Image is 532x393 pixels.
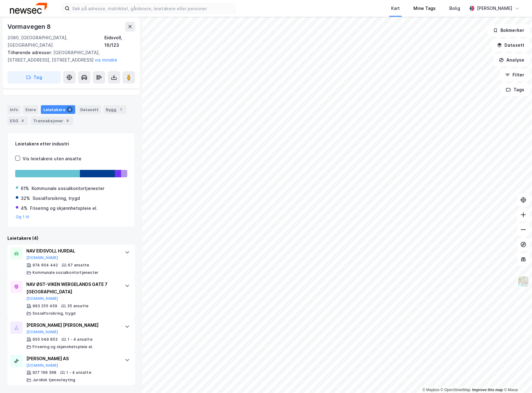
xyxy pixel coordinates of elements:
div: Frisering og skjønnhetspleie el. [30,205,98,212]
div: 61% [21,185,29,192]
button: Bokmerker [488,24,530,37]
button: Tags [501,84,530,96]
div: Datasett [78,105,101,114]
div: Leietakere etter industri [15,140,127,148]
div: 974 604 442 [33,263,58,268]
div: 2080, [GEOGRAPHIC_DATA], [GEOGRAPHIC_DATA] [7,34,104,49]
div: Eiere [23,105,38,114]
input: Søk på adresse, matrikkel, gårdeiere, leietakere eller personer [70,4,235,13]
div: 67 ansatte [68,263,89,268]
div: Sosialforsikring, trygd [33,195,80,202]
div: Vis leietakere uten ansatte [23,155,81,162]
button: [DOMAIN_NAME] [26,296,58,301]
div: Mine Tags [413,5,436,12]
div: NAV ØST-VIKEN WERGELANDS GATE 7 [GEOGRAPHIC_DATA] [26,281,119,296]
div: 955 049 853 [33,337,58,342]
div: [PERSON_NAME] [477,5,512,12]
button: Tag [7,71,61,84]
div: [PERSON_NAME] [PERSON_NAME] [26,322,119,329]
div: Kommunale sosialkontortjenester [33,270,98,275]
div: Bolig [449,5,460,12]
div: 1 [118,106,124,113]
button: Analyse [494,54,530,66]
div: [GEOGRAPHIC_DATA], [STREET_ADDRESS], [STREET_ADDRESS] [7,49,130,64]
div: 1 - 4 ansatte [66,370,91,375]
button: Og 1 til [16,214,29,219]
div: Juridisk tjenesteyting [33,378,75,382]
div: Frisering og skjønnhetspleie el. [33,344,93,349]
div: 927 169 398 [33,370,56,375]
button: [DOMAIN_NAME] [26,363,58,368]
div: Leietakere (4) [7,235,135,242]
div: Eidsvoll, 16/123 [104,34,135,49]
div: Vormavegen 8 [7,22,52,32]
button: [DOMAIN_NAME] [26,330,58,335]
button: Datasett [492,39,530,51]
div: 4 [20,118,26,124]
a: OpenStreetMap [441,388,471,392]
div: 35 ansatte [67,304,89,309]
div: Leietakere [41,105,75,114]
div: 32% [21,195,30,202]
div: Bygg [103,105,126,114]
span: Tilhørende adresser: [7,50,53,55]
a: Mapbox [422,388,439,392]
div: Kommunale sosialkontortjenester [32,185,104,192]
iframe: Chat Widget [501,363,532,393]
div: Sosialforsikring, trygd [33,311,76,316]
a: Improve this map [472,388,503,392]
div: 4% [21,205,28,212]
div: 1 - 4 ansatte [68,337,93,342]
div: Kontrollprogram for chat [501,363,532,393]
div: [PERSON_NAME] AS [26,355,119,362]
div: 8 [64,118,71,124]
img: newsec-logo.f6e21ccffca1b3a03d2d.png [10,3,47,14]
div: Kart [391,5,400,12]
div: 4 [67,106,73,113]
img: Z [517,276,529,287]
div: Transaksjoner [31,116,73,125]
button: Filter [500,69,530,81]
div: NAV EIDSVOLL HURDAL [26,247,119,255]
div: ESG [7,116,28,125]
button: [DOMAIN_NAME] [26,255,58,260]
div: 993 255 459 [33,304,57,309]
div: Info [7,105,20,114]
